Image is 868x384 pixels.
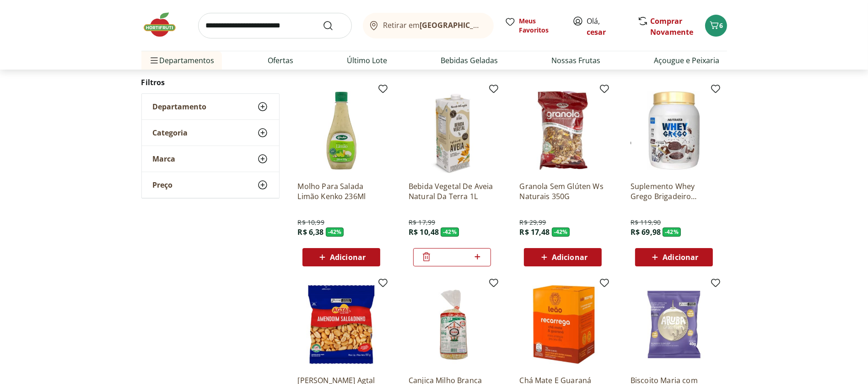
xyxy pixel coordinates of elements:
span: Marca [153,154,176,163]
img: Biscoito Maria com Cobertura de Chocolate Branco Aruba 40g [631,281,717,368]
span: R$ 6,38 [298,227,324,237]
span: R$ 29,99 [519,218,546,227]
button: Carrinho [705,15,727,37]
button: Preço [142,172,279,198]
span: - 42 % [663,227,681,237]
a: Meus Favoritos [505,16,561,35]
button: Adicionar [635,248,713,266]
a: Bebida Vegetal De Aveia Natural Da Terra 1L [409,181,496,201]
span: Meus Favoritos [519,16,561,35]
img: Molho Para Salada Limão Kenko 236Ml [298,87,385,174]
span: R$ 17,48 [519,227,550,237]
span: Preço [153,180,173,189]
a: Açougue e Peixaria [654,55,720,66]
a: Nossas Frutas [552,55,601,66]
img: Chá Mate E Guaraná Recarrega Leão 16G [519,281,606,368]
button: Submit Search [323,20,345,31]
span: Retirar em [383,21,484,29]
span: Departamentos [149,49,215,71]
a: cesar [587,27,606,37]
span: R$ 119,90 [631,218,661,227]
a: Granola Sem Glúten Ws Naturais 350G [519,181,606,201]
button: Menu [149,49,160,71]
span: Adicionar [552,254,588,261]
b: [GEOGRAPHIC_DATA]/[GEOGRAPHIC_DATA] [420,20,574,30]
span: - 42 % [552,227,570,237]
button: Adicionar [302,248,380,266]
button: Marca [142,146,279,172]
img: Suplemento Whey Grego Brigadeiro Nutrata 450g [631,87,717,174]
input: search [198,13,352,38]
span: R$ 10,48 [409,227,439,237]
span: - 42 % [441,227,459,237]
h2: Filtros [141,73,280,92]
button: Categoria [142,120,279,146]
a: Ofertas [268,55,294,66]
button: Adicionar [524,248,602,266]
span: Categoria [153,128,188,137]
a: Último Lote [347,55,388,66]
span: R$ 69,98 [631,227,661,237]
span: R$ 10,99 [298,218,324,227]
span: Olá, [587,16,628,38]
span: - 42 % [326,227,344,237]
a: Bebidas Geladas [441,55,498,66]
span: 6 [720,21,723,30]
a: Molho Para Salada Limão Kenko 236Ml [298,181,385,201]
img: Hortifruti [141,11,187,38]
button: Retirar em[GEOGRAPHIC_DATA]/[GEOGRAPHIC_DATA] [363,13,494,38]
img: Amendoim Salgadinho Agtal 100g [298,281,385,368]
span: Adicionar [330,254,366,261]
span: Departamento [153,102,207,111]
img: Canjica Milho Branca 500G [409,281,496,368]
img: Granola Sem Glúten Ws Naturais 350G [519,87,606,174]
a: Comprar Novamente [651,16,694,37]
span: R$ 17,99 [409,218,435,227]
button: Departamento [142,94,279,119]
span: Adicionar [663,254,698,261]
a: Suplemento Whey Grego Brigadeiro Nutrata 450g [631,181,717,201]
img: Bebida Vegetal De Aveia Natural Da Terra 1L [409,87,496,174]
